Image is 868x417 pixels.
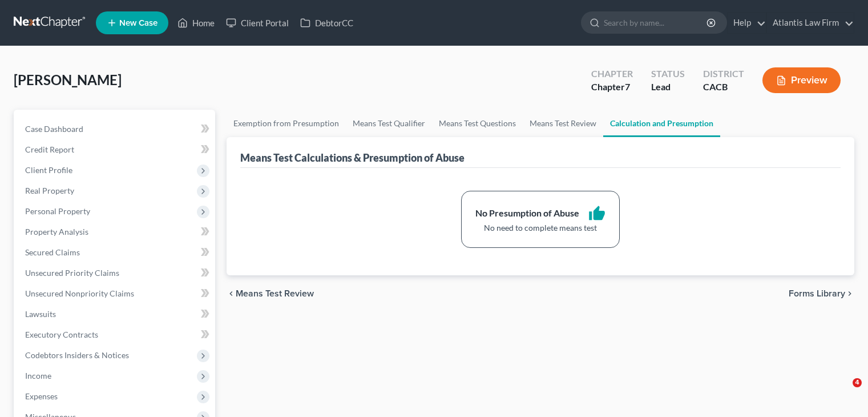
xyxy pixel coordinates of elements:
span: 7 [625,81,630,92]
span: Forms Library [789,289,845,298]
span: Property Analysis [25,227,88,236]
i: thumb_up [588,205,605,222]
iframe: Intercom live chat [829,378,857,406]
div: Means Test Calculations & Presumption of Abuse [240,151,465,165]
span: 4 [853,378,862,387]
a: Unsecured Nonpriority Claims [16,283,215,304]
input: Search by name... [604,12,708,33]
button: chevron_left Means Test Review [227,289,314,298]
span: Lawsuits [25,309,56,319]
div: Chapter [591,67,633,81]
a: Case Dashboard [16,119,215,139]
a: Secured Claims [16,242,215,263]
span: Unsecured Nonpriority Claims [25,288,134,298]
a: Client Portal [220,13,294,33]
a: Executory Contracts [16,324,215,345]
span: Means Test Review [236,289,314,298]
span: New Case [119,19,158,27]
span: Income [25,371,51,380]
i: chevron_right [845,289,854,298]
div: District [703,67,744,81]
a: Means Test Review [523,110,603,137]
a: Credit Report [16,139,215,160]
a: Means Test Qualifier [346,110,432,137]
span: Expenses [25,391,58,401]
span: Real Property [25,186,74,195]
span: Executory Contracts [25,330,98,339]
span: Client Profile [25,165,72,175]
span: Case Dashboard [25,124,83,134]
div: CACB [703,81,744,94]
a: Exemption from Presumption [227,110,346,137]
button: Forms Library chevron_right [789,289,854,298]
a: Atlantis Law Firm [767,13,854,33]
a: Unsecured Priority Claims [16,263,215,283]
div: No need to complete means test [475,222,605,234]
span: Secured Claims [25,247,80,257]
a: Calculation and Presumption [603,110,720,137]
a: Home [172,13,220,33]
div: Lead [651,81,685,94]
span: Personal Property [25,206,90,216]
a: Property Analysis [16,222,215,242]
a: DebtorCC [294,13,359,33]
button: Preview [762,67,841,93]
span: [PERSON_NAME] [14,71,122,88]
span: Credit Report [25,145,74,154]
i: chevron_left [227,289,236,298]
a: Means Test Questions [432,110,523,137]
a: Lawsuits [16,304,215,324]
span: Codebtors Insiders & Notices [25,350,129,360]
div: Status [651,67,685,81]
a: Help [728,13,766,33]
div: No Presumption of Abuse [475,207,579,220]
span: Unsecured Priority Claims [25,268,119,278]
div: Chapter [591,81,633,94]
